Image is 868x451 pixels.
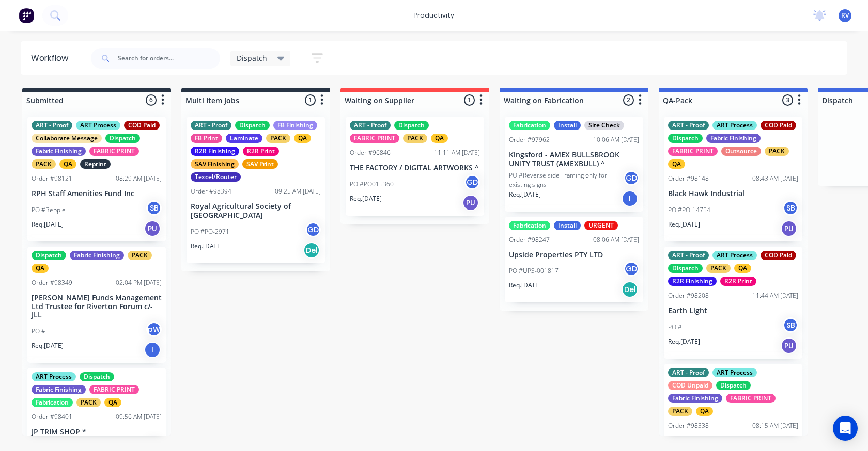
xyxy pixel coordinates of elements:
div: QA [734,264,751,273]
div: PACK [706,264,731,273]
p: Req. [DATE] [32,220,64,229]
div: Order #98247 [509,235,550,245]
div: ART Process [712,368,757,377]
div: 08:15 AM [DATE] [752,421,798,430]
div: ART - Proof [32,121,72,130]
div: Dispatch [32,251,66,260]
p: Earth Light [668,307,798,315]
div: Dispatch [668,264,703,273]
div: PU [781,337,797,354]
div: FABRIC PRINT [350,134,399,143]
p: Req. [DATE] [668,220,700,229]
p: Black Hawk Industrial [668,189,798,198]
div: Fabric Finishing [70,251,124,260]
div: Dispatch [105,134,140,143]
div: ART - Proof [668,368,709,377]
div: Order #98394 [191,187,231,196]
div: R2R Finishing [668,277,717,286]
div: 09:56 AM [DATE] [116,412,162,422]
p: THE FACTORY / DIGITAL ARTWORKS ^ [350,164,480,172]
div: R2R Print [243,147,279,156]
p: Req. [DATE] [191,241,223,251]
div: 08:43 AM [DATE] [752,174,798,183]
div: ART - ProofART ProcessCOD PaidDispatchFabric FinishingFABRIC PRINTOutsourcePACKQAOrder #9814808:4... [664,117,802,241]
div: Order #98338 [668,421,709,430]
div: Fabrication [32,398,73,407]
div: FB Finishing [273,121,317,130]
p: JP TRIM SHOP * [32,428,162,437]
div: FabricationInstallURGENTOrder #9824708:06 AM [DATE]Upside Properties PTY LTDPO #UPS-001817GDReq.[... [505,217,643,303]
p: Req. [DATE] [350,194,382,203]
div: PU [462,195,479,211]
p: Req. [DATE] [668,337,700,346]
p: PO # [32,327,45,336]
div: GD [305,222,321,237]
div: QA [104,398,121,407]
div: GD [624,261,639,277]
p: PO # [668,323,682,332]
span: Dispatch [237,53,267,63]
div: 08:29 AM [DATE] [116,174,162,183]
div: COD Paid [124,121,160,130]
div: PACK [32,159,56,169]
div: Dispatch [80,372,114,381]
div: Fabric Finishing [32,385,86,394]
div: PACK [403,134,427,143]
div: QA [59,159,76,169]
div: Outsource [721,147,761,156]
p: PO #PO-14754 [668,205,710,215]
div: ART - ProofART ProcessCOD PaidDispatchPACKQAR2R FinishingR2R PrintOrder #9820811:44 AM [DATE]Eart... [664,247,802,359]
div: 08:06 AM [DATE] [593,235,639,245]
div: Reprint [80,159,111,169]
div: DispatchFabric FinishingPACKQAOrder #9834902:04 PM [DATE][PERSON_NAME] Funds Management Ltd Trust... [27,247,166,363]
div: Dispatch [716,381,751,390]
div: PACK [128,251,152,260]
div: Fabrication [509,121,550,130]
div: 09:25 AM [DATE] [275,187,321,196]
div: Order #98401 [32,412,72,422]
div: Order #98148 [668,174,709,183]
div: SAV Print [242,159,278,169]
div: QA [696,407,713,416]
div: Order #98121 [32,174,72,183]
p: PO #UPS-001817 [509,266,559,276]
div: Order #97962 [509,135,550,144]
div: Del [303,242,320,259]
div: ART - Proof [668,121,709,130]
div: PACK [266,134,290,143]
div: ART Process [712,121,757,130]
div: ART - Proof [668,251,709,260]
div: SAV Finishing [191,159,239,169]
div: QA [668,159,685,169]
div: Fabrication [509,221,550,230]
div: PACK [668,407,692,416]
div: SB [783,317,798,333]
p: Req. [DATE] [509,190,541,199]
div: PACK [765,147,789,156]
div: COD Paid [761,251,796,260]
p: Req. [DATE] [32,341,64,350]
div: Install [554,121,581,130]
div: ART - Proof [350,121,391,130]
img: Factory [19,8,34,23]
div: ART Process [76,121,120,130]
p: [PERSON_NAME] Funds Management Ltd Trustee for Riverton Forum c/- JLL [32,294,162,319]
div: 11:44 AM [DATE] [752,291,798,300]
div: Fabric Finishing [668,394,722,403]
div: GD [624,170,639,186]
div: Order #96846 [350,148,391,157]
div: ART - Proof [191,121,231,130]
div: Open Intercom Messenger [833,416,858,441]
div: 02:04 PM [DATE] [116,278,162,287]
p: Upside Properties PTY LTD [509,251,639,260]
div: Order #98349 [32,278,72,287]
div: FabricationInstallSite CheckOrder #9796210:06 AM [DATE]Kingsford - AMEX BULLSBROOK UNITY TRUST (A... [505,117,643,212]
div: Dispatch [394,121,429,130]
p: RPH Staff Amenities Fund Inc [32,189,162,198]
div: FABRIC PRINT [668,147,718,156]
div: Dispatch [235,121,270,130]
p: PO #Beppie [32,205,66,215]
input: Search for orders... [118,48,220,69]
div: pW [146,321,162,337]
div: ART Process [32,372,76,381]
